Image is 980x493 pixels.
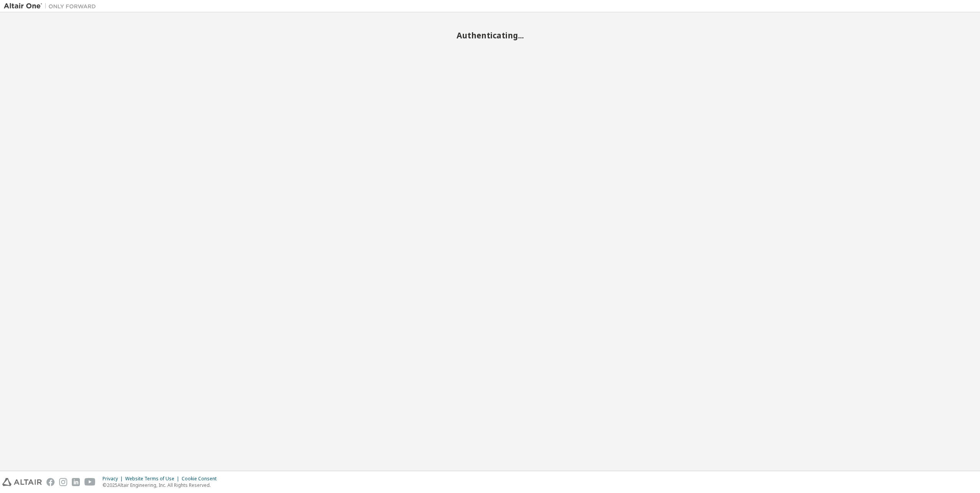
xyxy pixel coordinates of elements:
img: Altair One [4,2,100,10]
p: © 2025 Altair Engineering, Inc. All Rights Reserved. [103,482,221,488]
img: linkedin.svg [72,478,80,486]
img: instagram.svg [59,478,67,486]
img: altair_logo.svg [2,478,42,486]
div: Cookie Consent [182,476,221,482]
img: youtube.svg [84,478,96,486]
h2: Authenticating... [4,30,976,40]
img: facebook.svg [46,478,55,486]
div: Privacy [103,476,125,482]
div: Website Terms of Use [125,476,182,482]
